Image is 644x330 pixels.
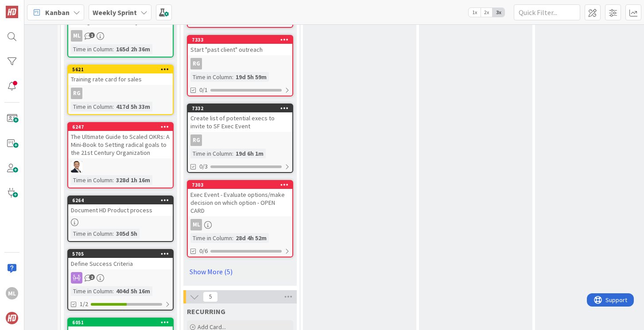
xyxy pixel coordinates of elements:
span: : [113,229,114,238]
span: 2 [89,274,95,280]
div: 19d 6h 1m [233,149,266,158]
div: ML [190,219,202,230]
div: Time in Column [71,175,113,185]
div: ML [68,30,173,42]
div: 6051 [72,319,173,326]
div: 5621 [72,66,173,73]
div: Time in Column [71,229,113,238]
span: 2x [481,8,493,17]
div: Start "past client" outreach [188,44,292,55]
div: ML [6,287,18,299]
div: 7332 [188,104,292,112]
div: 305d 5h [114,229,140,238]
span: 0/3 [199,162,208,171]
b: Weekly Sprint [93,8,137,17]
div: 28d 4h 52m [233,233,269,243]
div: Time in Column [190,72,232,82]
span: : [113,175,114,185]
div: 7303 [188,181,292,189]
div: SL [68,161,173,173]
div: RG [188,58,292,69]
span: 0/1 [199,85,208,95]
a: 7303Exec Event - Evaluate options/make decision on which option - OPEN CARDMLTime in Column:28d 4... [187,180,293,257]
div: RG [190,134,202,146]
div: 7333 [192,37,292,43]
div: 404d 5h 16m [114,286,152,296]
a: Show More (5) [187,265,293,279]
div: 417d 5h 33m [114,102,152,111]
span: : [232,233,233,243]
div: 6247 [72,124,173,130]
a: 6247The Ultimate Guide to Scaled OKRs: A Mini-Book to Setting radical goals to the 21st Century O... [67,122,174,188]
span: : [232,149,233,158]
div: ML [71,30,82,42]
a: 7333Start "past client" outreachRGTime in Column:19d 5h 59m0/1 [187,35,293,96]
div: 165d 2h 36m [114,44,152,54]
div: 7333 [188,36,292,44]
span: 0/6 [199,246,208,256]
span: : [113,44,114,54]
div: 7303Exec Event - Evaluate options/make decision on which option - OPEN CARD [188,181,292,216]
img: Visit kanbanzone.com [6,6,18,18]
div: 5705 [72,251,173,257]
div: 6051 [68,318,173,326]
div: Time in Column [190,233,232,243]
img: avatar [6,312,18,324]
div: Time in Column [71,102,113,111]
div: 5621Training rate card for sales [68,65,173,85]
div: 7332Create list of potential execs to invite to SF Exec Event [188,104,292,132]
div: 6247 [68,123,173,131]
span: Kanban [45,7,70,18]
div: RG [68,88,173,99]
input: Quick Filter... [514,4,580,20]
span: 1 [89,32,95,38]
span: 1/2 [80,299,88,309]
a: 7332Create list of potential execs to invite to SF Exec EventRGTime in Column:19d 6h 1m0/3 [187,104,293,173]
div: 6247The Ultimate Guide to Scaled OKRs: A Mini-Book to Setting radical goals to the 21st Century O... [68,123,173,158]
div: 6264 [68,196,173,204]
div: Exec Event - Evaluate options/make decision on which option - OPEN CARD [188,189,292,216]
div: Training rate card for sales [68,73,173,85]
div: 7332 [192,105,292,111]
a: 5705Define Success CriteriaTime in Column:404d 5h 16m1/2 [67,249,174,311]
span: 5 [203,292,218,302]
div: 7303 [192,182,292,188]
span: Support [19,1,40,12]
a: 5621Training rate card for salesRGTime in Column:417d 5h 33m [67,65,174,115]
span: RECURRING [187,307,225,316]
div: 5705Define Success Criteria [68,250,173,269]
div: 6264 [72,197,173,203]
div: 7333Start "past client" outreach [188,36,292,55]
div: 328d 1h 16m [114,175,152,185]
span: 1x [469,8,481,17]
span: 3x [493,8,504,17]
div: Document HD Product process [68,204,173,216]
div: Time in Column [190,149,232,158]
div: Time in Column [71,44,113,54]
div: 5621 [68,65,173,73]
div: 19d 5h 59m [233,72,269,82]
div: RG [188,134,292,146]
div: RG [190,58,202,69]
div: Time in Column [71,286,113,296]
span: : [232,72,233,82]
div: 5705 [68,250,173,258]
div: 6264Document HD Product process [68,196,173,216]
div: The Ultimate Guide to Scaled OKRs: A Mini-Book to Setting radical goals to the 21st Century Organ... [68,131,173,158]
img: SL [71,161,82,173]
div: Define Success Criteria [68,258,173,269]
div: ML [188,219,292,230]
div: RG [71,88,82,99]
span: : [113,286,114,296]
a: 6264Document HD Product processTime in Column:305d 5h [67,196,174,242]
div: Create list of potential execs to invite to SF Exec Event [188,112,292,132]
span: : [113,102,114,111]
